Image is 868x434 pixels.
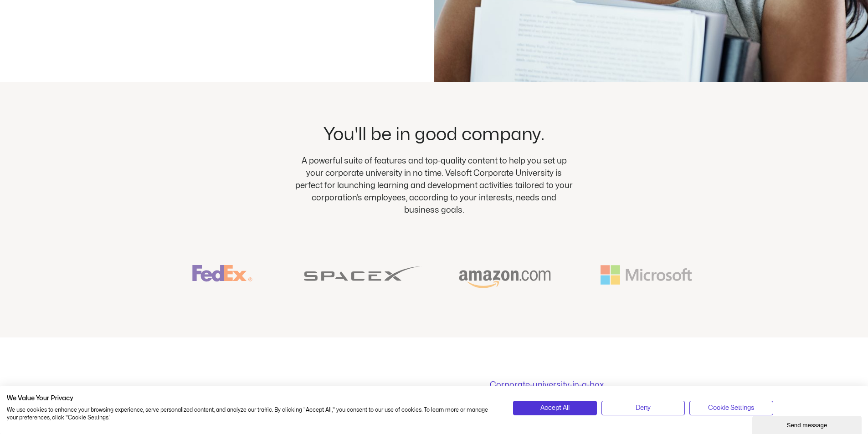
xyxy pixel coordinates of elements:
[295,126,574,144] h2: You'll be in good company.
[752,414,863,434] iframe: chat widget
[689,401,773,415] button: Adjust cookie preferences
[295,155,574,216] p: A powerful suite of features and top-quality content to help you set up your corporate university...
[708,403,754,413] span: Cookie Settings
[513,401,596,415] button: Accept all cookies
[540,403,570,413] span: Accept All
[636,403,651,413] span: Deny
[7,394,499,403] h2: We Value Your Privacy
[601,401,685,415] button: Deny all cookies
[7,406,499,422] p: We use cookies to enhance your browsing experience, serve personalized content, and analyze our t...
